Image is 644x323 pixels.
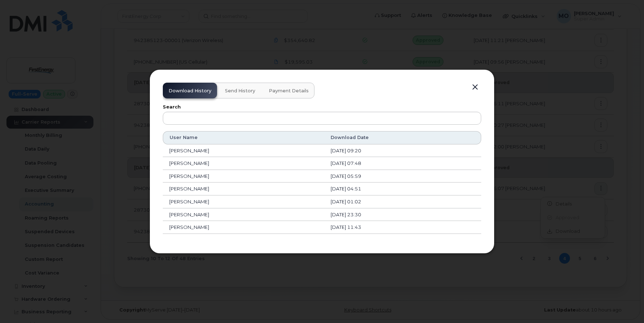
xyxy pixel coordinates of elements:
td: [PERSON_NAME] [163,170,324,183]
td: [DATE] 11:43 [324,221,481,234]
td: [DATE] 07:48 [324,157,481,170]
td: [DATE] 09:20 [324,144,481,157]
td: [PERSON_NAME] [163,144,324,157]
td: [PERSON_NAME] [163,221,324,234]
td: [DATE] 04:51 [324,183,481,195]
th: Download Date [324,131,481,144]
td: [PERSON_NAME] [163,195,324,208]
td: [PERSON_NAME] [163,208,324,221]
td: [DATE] 23:30 [324,208,481,221]
th: User Name [163,131,324,144]
td: [DATE] 05:59 [324,170,481,183]
span: Payment Details [269,88,309,94]
td: [PERSON_NAME] [163,183,324,195]
span: Send History [225,88,255,94]
iframe: Messenger Launcher [613,292,639,318]
td: [DATE] 01:02 [324,195,481,208]
td: [PERSON_NAME] [163,157,324,170]
label: Search [163,105,481,110]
